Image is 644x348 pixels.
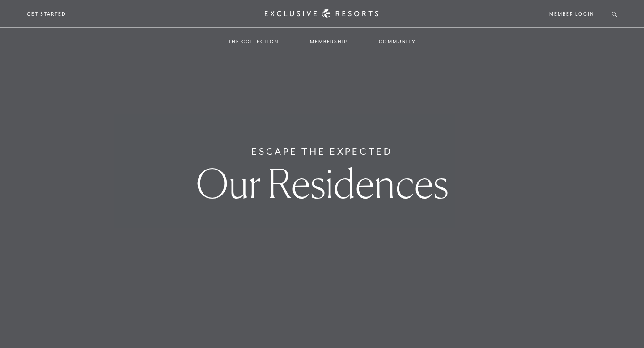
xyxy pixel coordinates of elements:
a: Community [370,29,424,55]
a: Member Login [549,10,593,18]
h1: Our Residences [196,163,449,204]
h6: Escape The Expected [251,144,392,159]
a: Get Started [27,10,66,18]
a: The Collection [219,29,288,55]
a: Membership [301,29,356,55]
